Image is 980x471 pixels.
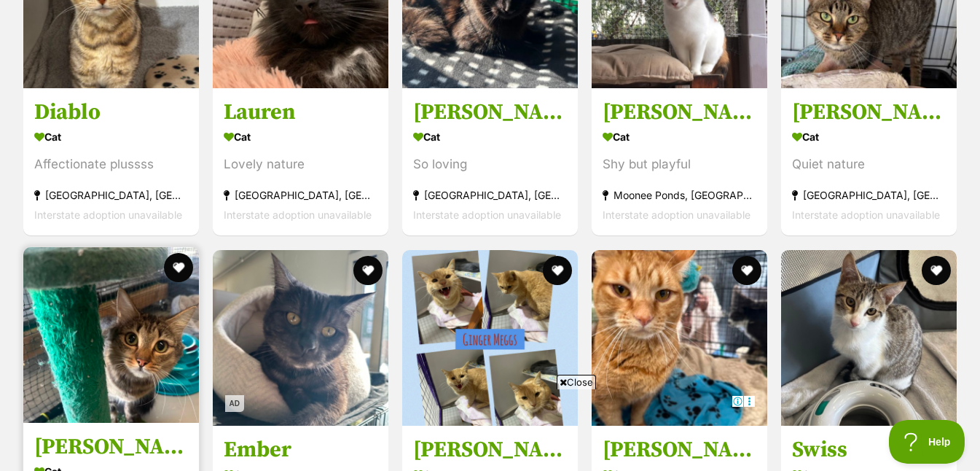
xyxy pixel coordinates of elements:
div: Cat [224,127,377,148]
div: [GEOGRAPHIC_DATA], [GEOGRAPHIC_DATA] [413,186,567,206]
span: Interstate adoption unavailable [792,209,940,222]
div: Cat [34,127,188,148]
a: [PERSON_NAME] Cat Shy but playful Moonee Ponds, [GEOGRAPHIC_DATA] Interstate adoption unavailable... [592,88,767,236]
span: AD [225,395,244,412]
span: Interstate adoption unavailable [413,209,561,222]
div: So loving [413,155,567,175]
div: Cat [413,127,567,148]
h3: [PERSON_NAME] [603,99,756,127]
div: Moonee Ponds, [GEOGRAPHIC_DATA] [603,186,756,206]
span: Interstate adoption unavailable [34,209,182,222]
img: Swiss [781,250,957,426]
h3: Lauren [224,99,377,127]
a: [PERSON_NAME] Cat Quiet nature [GEOGRAPHIC_DATA], [GEOGRAPHIC_DATA] Interstate adoption unavailab... [781,88,957,236]
img: Ethel [592,250,767,426]
button: favourite [922,256,951,285]
div: Shy but playful [603,155,756,175]
div: Cat [792,127,946,148]
div: [GEOGRAPHIC_DATA], [GEOGRAPHIC_DATA] [224,186,377,206]
iframe: Advertisement [490,463,490,464]
a: Diablo Cat Affectionate plussss [GEOGRAPHIC_DATA], [GEOGRAPHIC_DATA] Interstate adoption unavaila... [23,88,199,236]
img: Gloria [23,247,199,423]
a: [PERSON_NAME] Cat So loving [GEOGRAPHIC_DATA], [GEOGRAPHIC_DATA] Interstate adoption unavailable ... [402,88,578,236]
span: Close [557,375,596,389]
iframe: Help Scout Beacon - Open [889,420,965,464]
div: Affectionate plussss [34,155,188,175]
button: favourite [732,256,761,285]
span: Interstate adoption unavailable [224,209,372,222]
div: Lovely nature [224,155,377,175]
button: favourite [164,253,193,282]
h3: Ember [224,436,377,464]
img: Ember [213,250,388,426]
h3: [PERSON_NAME] [792,99,946,127]
span: Interstate adoption unavailable [603,209,750,222]
h3: [PERSON_NAME] [413,99,567,127]
button: favourite [353,256,383,285]
h3: Diablo [34,99,188,127]
div: Cat [603,127,756,148]
div: Quiet nature [792,155,946,175]
div: [GEOGRAPHIC_DATA], [GEOGRAPHIC_DATA] [34,186,188,206]
button: favourite [543,256,572,285]
div: [GEOGRAPHIC_DATA], [GEOGRAPHIC_DATA] [792,186,946,206]
h3: [PERSON_NAME] [34,433,188,461]
a: Lauren Cat Lovely nature [GEOGRAPHIC_DATA], [GEOGRAPHIC_DATA] Interstate adoption unavailable fav... [213,88,388,236]
h3: Swiss [792,436,946,464]
img: Ginger meggs [402,250,578,426]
